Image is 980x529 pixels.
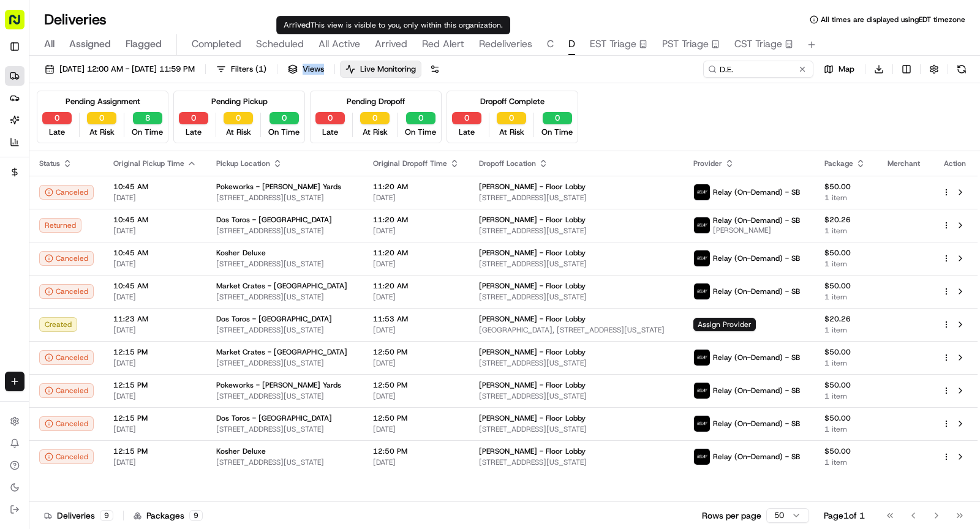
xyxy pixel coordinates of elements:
span: [DATE] [108,189,134,199]
span: 10:45 AM [113,281,197,291]
span: 12:50 PM [373,413,459,423]
span: $50.00 [824,248,868,258]
span: 11:20 AM [373,182,459,192]
span: Package [824,159,853,168]
span: [STREET_ADDRESS][US_STATE] [216,391,353,401]
span: Completed [192,37,241,51]
button: Refresh [953,61,970,78]
span: Kosher Deluxe [216,446,266,456]
span: [PERSON_NAME] - Floor Lobby [479,446,586,456]
span: Arrived [375,37,407,51]
button: Start new chat [208,120,223,135]
span: 12:50 PM [373,446,459,456]
p: Rows per page [702,509,761,522]
span: [PERSON_NAME] [38,189,99,199]
span: Red Alert [422,37,464,51]
span: [PERSON_NAME] - Floor Lobby [479,314,586,324]
span: [DATE] [113,325,197,335]
button: Live Monitoring [340,61,421,78]
span: [STREET_ADDRESS][US_STATE] [479,292,673,302]
span: [STREET_ADDRESS][US_STATE] [479,259,673,269]
div: Pending Dropoff [347,96,405,107]
span: Relay (On-Demand) - SB [713,216,800,225]
span: Merchant [888,159,920,168]
span: [DATE] [373,292,459,302]
span: Dos Toros - [GEOGRAPHIC_DATA] [216,314,332,324]
span: Relay (On-Demand) - SB [713,187,800,197]
span: CST Triage [734,37,782,51]
img: relay_logo_black.png [694,416,710,432]
span: PST Triage [662,37,709,51]
span: [STREET_ADDRESS][US_STATE] [479,358,673,368]
span: [DATE] [373,424,459,434]
span: Late [459,127,475,138]
span: 10:45 AM [113,248,197,258]
span: Pokeworks - [PERSON_NAME] Yards [216,182,341,192]
span: 12:50 PM [373,380,459,390]
span: • [102,189,106,199]
span: On Time [541,127,573,138]
span: [DATE] [113,457,197,467]
span: [DATE] [113,424,197,434]
span: [DATE] [113,226,197,236]
span: 1 item [824,424,868,434]
div: Pending Pickup [211,96,268,107]
button: 0 [315,112,345,124]
span: Late [322,127,338,138]
input: Clear [32,78,202,91]
span: [DATE] [113,259,197,269]
span: 1 item [824,259,868,269]
button: [DATE] 12:00 AM - [DATE] 11:59 PM [39,61,200,78]
span: Relay (On-Demand) - SB [713,452,800,462]
span: 11:20 AM [373,281,459,291]
button: Canceled [39,383,94,398]
button: 0 [87,112,116,124]
span: [DATE] [113,358,197,368]
div: Dropoff Complete0Late0At Risk0On Time [447,91,578,143]
span: [STREET_ADDRESS][US_STATE] [479,424,673,434]
span: On Time [132,127,163,138]
span: Views [303,64,324,75]
button: Canceled [39,251,94,266]
div: Action [942,159,968,168]
span: [PERSON_NAME] [713,225,800,235]
img: Alessandra Gomez [12,178,32,197]
span: [PERSON_NAME] - Floor Lobby [479,347,586,357]
span: [STREET_ADDRESS][US_STATE] [479,226,673,236]
div: Packages [134,509,203,522]
span: Kosher Deluxe [216,248,266,258]
button: Canceled [39,449,94,464]
div: 9 [100,510,113,521]
span: 10:45 AM [113,215,197,225]
span: Pokeworks - [PERSON_NAME] Yards [216,380,341,390]
span: 11:20 AM [373,248,459,258]
span: Status [39,159,60,168]
div: Canceled [39,284,94,299]
button: Map [818,61,860,78]
span: Map [839,64,854,75]
span: [STREET_ADDRESS][US_STATE] [216,325,353,335]
span: Provider [693,159,722,168]
span: This view is visible to you, only within this organization. [311,20,503,30]
span: [DATE] [373,259,459,269]
div: Canceled [39,185,94,200]
div: Pending Assignment0Late0At Risk8On Time [37,91,168,143]
span: All Active [318,37,360,51]
span: [STREET_ADDRESS][US_STATE] [216,424,353,434]
span: [PERSON_NAME] - Floor Lobby [479,380,586,390]
img: relay_logo_black.png [694,449,710,465]
div: We're available if you need us! [42,129,155,138]
span: Relay (On-Demand) - SB [713,287,800,296]
span: 1 item [824,457,868,467]
span: Late [186,127,202,138]
div: Pending Assignment [66,96,140,107]
span: [STREET_ADDRESS][US_STATE] [216,226,353,236]
div: Pending Dropoff0Late0At Risk0On Time [310,91,442,143]
span: 1 item [824,226,868,236]
span: Market Crates - [GEOGRAPHIC_DATA] [216,347,347,357]
button: 0 [360,112,390,124]
span: [DATE] [113,193,197,203]
button: 0 [224,112,253,124]
span: [DATE] [373,325,459,335]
